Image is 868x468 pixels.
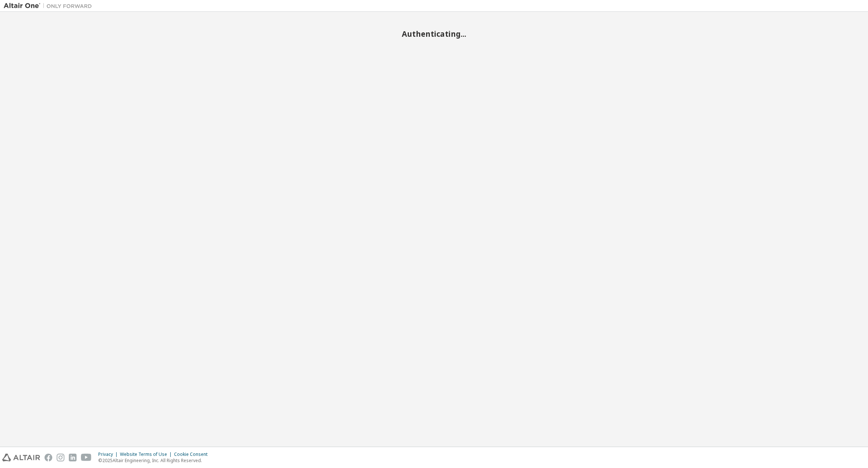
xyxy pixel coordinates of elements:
img: linkedin.svg [69,454,77,461]
div: Cookie Consent [174,451,212,457]
p: © 2025 Altair Engineering, Inc. All Rights Reserved. [98,457,212,464]
h2: Authenticating... [4,29,864,39]
img: youtube.svg [81,454,92,461]
img: altair_logo.svg [2,454,40,461]
div: Website Terms of Use [120,451,174,457]
img: facebook.svg [45,454,52,461]
div: Privacy [98,451,120,457]
img: Altair One [4,2,96,10]
img: instagram.svg [57,454,64,461]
